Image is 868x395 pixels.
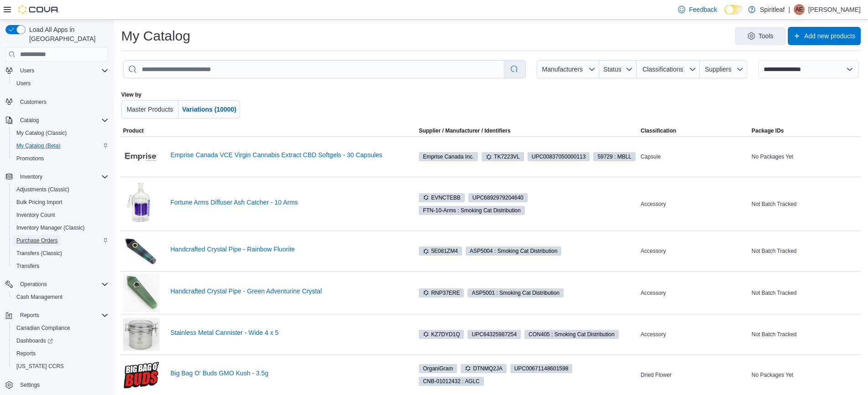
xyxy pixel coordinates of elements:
span: Dashboards [16,337,53,344]
span: Washington CCRS [13,361,108,372]
span: KZ7DYD1Q [419,330,464,339]
button: Promotions [9,152,112,165]
span: Emprise Canada Inc. [423,153,474,161]
span: Inventory Manager (Classic) [16,224,85,231]
div: Capsule [639,151,750,162]
button: Adjustments (Classic) [9,183,112,196]
span: UPC 64325987254 [472,330,517,339]
span: EVNCTEBB [423,194,461,202]
button: Canadian Compliance [9,322,112,334]
span: UPC64325987254 [467,330,521,339]
span: UPC 6892979204640 [473,194,524,202]
button: Purchase Orders [9,234,112,247]
p: | [788,4,790,15]
img: Handcrafted Crystal Pipe - Green Adventurine Crystal [123,273,159,312]
input: Dark Mode [724,5,744,15]
button: Settings [2,378,112,391]
span: Inventory Count [16,211,55,219]
span: Package IDs [752,127,784,134]
span: Adjustments (Classic) [16,186,69,193]
a: Adjustments (Classic) [13,184,73,195]
a: Emprise Canada VCE Virgin Cannabis Extract CBD Softgels - 30 Capsules [170,151,415,159]
span: 59729 : MBLL [593,152,636,161]
img: Emprise Canada VCE Virgin Cannabis Extract CBD Softgels - 30 Capsules [123,139,159,175]
span: TK7223VL [486,153,520,161]
span: Reports [16,310,108,321]
span: Variations (10000) [182,106,236,113]
span: Operations [16,279,108,290]
button: Users [16,65,38,76]
a: [US_STATE] CCRS [13,361,67,372]
button: Reports [16,310,43,321]
a: Fortune Arms Diffuser Ash Catcher - 10 Arms [170,199,415,206]
button: Tools [735,27,786,45]
span: Canadian Compliance [13,323,108,333]
button: Operations [2,278,112,291]
a: Settings [16,380,43,390]
span: UPC 00837050000113 [532,153,586,161]
button: My Catalog (Classic) [9,127,112,139]
span: Transfers (Classic) [13,248,108,259]
button: Manufacturers [537,60,599,78]
span: Promotions [16,155,44,162]
span: My Catalog (Beta) [13,140,108,151]
span: Classifications [642,66,683,73]
a: Users [13,78,34,89]
span: FTN-10-Arms : Smoking Cat Distribution [419,206,524,215]
div: Not Batch Tracked [750,287,861,298]
span: DTNMQ2JA [465,364,503,373]
a: Transfers [13,261,43,272]
span: FTN-10-Arms : Smoking Cat Distribution [423,206,520,215]
button: Operations [16,279,51,290]
span: Inventory Manager (Classic) [13,222,108,233]
button: Inventory [16,171,46,182]
span: Customers [20,98,46,106]
span: Catalog [16,115,108,126]
span: Inventory Count [13,210,108,221]
a: Dashboards [9,334,112,347]
span: Users [13,78,108,89]
span: Tools [759,31,774,41]
span: Product [123,127,144,134]
span: ASP5004 : Smoking Cat Distribution [470,247,558,255]
span: Users [16,80,31,87]
span: Inventory [20,173,42,180]
span: UPC00671148601598 [510,364,573,373]
span: Operations [20,281,47,288]
span: ASP5004 : Smoking Cat Distribution [466,246,562,256]
span: Settings [20,381,40,389]
span: 5E081ZM4 [419,246,462,256]
span: Promotions [13,153,108,164]
button: Customers [2,95,112,108]
a: Purchase Orders [13,235,62,246]
button: Transfers (Classic) [9,247,112,260]
span: Customers [16,96,108,108]
a: Canadian Compliance [13,323,74,333]
button: Reports [9,347,112,360]
span: [US_STATE] CCRS [16,363,64,370]
span: Purchase Orders [13,235,108,246]
button: Add new products [788,27,861,45]
a: Reports [13,348,39,359]
span: Transfers (Classic) [16,250,62,257]
div: Accessory [639,246,750,256]
span: Bulk Pricing Import [16,199,62,206]
span: Purchase Orders [16,237,58,244]
button: Inventory [2,170,112,183]
span: ASP5001 : Smoking Cat Distribution [467,288,564,298]
span: Supplier / Manufacturer / Identifiers [419,127,510,134]
span: My Catalog (Beta) [16,142,61,149]
div: Not Batch Tracked [750,199,861,210]
span: ASP5001 : Smoking Cat Distribution [472,289,560,297]
img: Fortune Arms Diffuser Ash Catcher - 10 Arms [123,179,159,229]
div: Accessory [639,287,750,298]
button: Status [599,60,637,78]
span: TK7223VL [482,152,524,161]
a: Bulk Pricing Import [13,197,66,208]
div: Not Batch Tracked [750,246,861,256]
button: Classifications [637,60,700,78]
button: Cash Management [9,291,112,303]
span: Transfers [16,262,39,270]
div: Accessory [639,329,750,340]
